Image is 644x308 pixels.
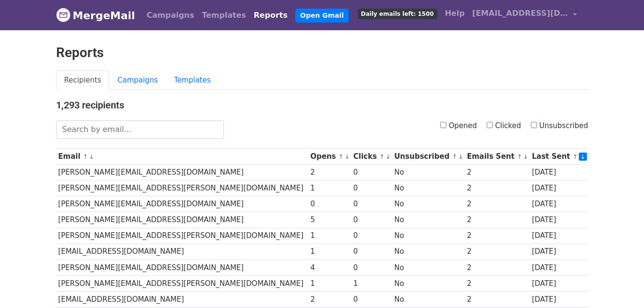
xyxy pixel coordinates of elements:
td: [PERSON_NAME][EMAIL_ADDRESS][DOMAIN_NAME] [56,260,308,275]
img: MergeMail logo [56,8,70,22]
td: [PERSON_NAME][EMAIL_ADDRESS][PERSON_NAME][DOMAIN_NAME] [56,275,308,291]
label: Unsubscribed [531,120,588,131]
a: Campaigns [143,6,198,25]
td: 2 [465,228,530,244]
td: [PERSON_NAME][EMAIL_ADDRESS][DOMAIN_NAME] [56,196,308,212]
td: [DATE] [529,244,588,260]
a: Templates [166,71,219,90]
td: No [392,244,464,260]
td: [PERSON_NAME][EMAIL_ADDRESS][DOMAIN_NAME] [56,212,308,228]
td: [PERSON_NAME][EMAIL_ADDRESS][DOMAIN_NAME] [56,165,308,180]
input: Search by email... [56,120,224,139]
td: 0 [351,228,392,244]
td: No [392,180,464,196]
a: ↓ [579,153,587,161]
a: ↓ [386,153,391,160]
a: Templates [198,6,250,25]
td: 0 [351,180,392,196]
td: No [392,275,464,291]
td: [DATE] [529,212,588,228]
td: 2 [308,291,351,307]
td: 2 [465,180,530,196]
a: Recipients [56,71,110,90]
td: 2 [465,260,530,275]
td: 0 [351,196,392,212]
a: ↑ [339,153,344,160]
a: [EMAIL_ADDRESS][DOMAIN_NAME] [468,4,581,26]
td: 1 [308,180,351,196]
td: 0 [351,244,392,260]
td: 5 [308,212,351,228]
th: Opens [308,149,351,165]
input: Clicked [487,122,493,128]
td: 2 [308,165,351,180]
a: ↓ [458,153,463,160]
td: 1 [308,228,351,244]
td: 0 [308,196,351,212]
td: No [392,291,464,307]
h4: 1,293 recipients [56,99,588,111]
td: 2 [465,165,530,180]
a: ↑ [517,153,522,160]
td: 2 [465,275,530,291]
th: Unsubscribed [392,149,464,165]
td: No [392,260,464,275]
td: 2 [465,291,530,307]
a: Help [441,4,468,23]
a: ↑ [573,153,578,160]
a: ↓ [345,153,350,160]
input: Unsubscribed [531,122,537,128]
a: Open Gmail [295,9,349,23]
td: No [392,228,464,244]
th: Emails Sent [465,149,530,165]
a: ↑ [83,153,88,160]
a: Campaigns [109,71,166,90]
td: [DATE] [529,180,588,196]
td: 2 [465,244,530,260]
td: 0 [351,165,392,180]
a: ↑ [452,153,457,160]
td: [DATE] [529,196,588,212]
td: 0 [351,291,392,307]
a: Reports [250,6,292,25]
a: ↓ [89,153,94,160]
td: [DATE] [529,275,588,291]
th: Email [56,149,308,165]
a: ↑ [379,153,385,160]
td: No [392,165,464,180]
a: Daily emails left: 1500 [354,4,441,23]
h2: Reports [56,45,588,61]
td: [DATE] [529,260,588,275]
a: ↓ [523,153,528,160]
td: 1 [351,275,392,291]
td: No [392,212,464,228]
td: 0 [351,212,392,228]
td: 0 [351,260,392,275]
td: [DATE] [529,228,588,244]
td: No [392,196,464,212]
td: 2 [465,212,530,228]
a: MergeMail [56,5,135,25]
span: Daily emails left: 1500 [358,9,437,19]
td: 1 [308,275,351,291]
td: 2 [465,196,530,212]
th: Clicks [351,149,392,165]
td: 1 [308,244,351,260]
th: Last Sent [529,149,588,165]
td: [PERSON_NAME][EMAIL_ADDRESS][PERSON_NAME][DOMAIN_NAME] [56,180,308,196]
td: [PERSON_NAME][EMAIL_ADDRESS][PERSON_NAME][DOMAIN_NAME] [56,228,308,244]
input: Opened [440,122,446,128]
td: 4 [308,260,351,275]
td: [EMAIL_ADDRESS][DOMAIN_NAME] [56,244,308,260]
label: Opened [440,120,477,131]
td: [EMAIL_ADDRESS][DOMAIN_NAME] [56,291,308,307]
td: [DATE] [529,291,588,307]
span: [EMAIL_ADDRESS][DOMAIN_NAME] [472,8,568,19]
td: [DATE] [529,165,588,180]
label: Clicked [487,120,521,131]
